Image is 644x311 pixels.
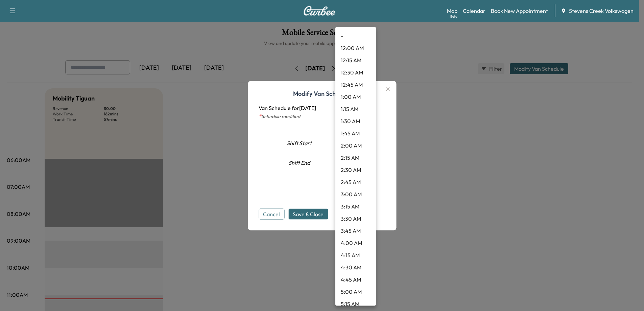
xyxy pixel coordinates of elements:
[335,139,376,152] li: 2:00 AM
[335,188,376,200] li: 3:00 AM
[335,249,376,261] li: 4:15 AM
[335,237,376,249] li: 4:00 AM
[335,30,376,42] li: -
[335,298,376,310] li: 5:15 AM
[335,200,376,213] li: 3:15 AM
[335,164,376,176] li: 2:30 AM
[335,213,376,225] li: 3:30 AM
[335,261,376,273] li: 4:30 AM
[335,127,376,139] li: 1:45 AM
[335,103,376,115] li: 1:15 AM
[335,42,376,54] li: 12:00 AM
[335,152,376,164] li: 2:15 AM
[335,176,376,188] li: 2:45 AM
[335,286,376,298] li: 5:00 AM
[335,54,376,66] li: 12:15 AM
[335,66,376,79] li: 12:30 AM
[335,225,376,237] li: 3:45 AM
[335,115,376,127] li: 1:30 AM
[335,91,376,103] li: 1:00 AM
[335,273,376,286] li: 4:45 AM
[335,79,376,91] li: 12:45 AM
